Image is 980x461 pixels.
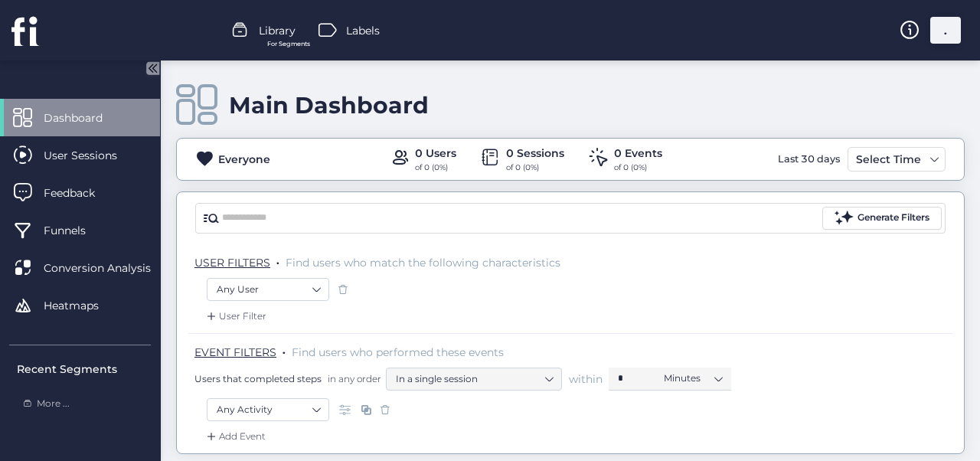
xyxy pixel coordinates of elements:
[259,22,296,39] span: Library
[415,145,456,162] div: 0 Users
[506,145,564,162] div: 0 Sessions
[44,147,140,164] span: User Sessions
[218,151,270,168] div: Everyone
[44,185,118,201] span: Feedback
[276,253,279,268] span: .
[614,145,662,162] div: 0 Events
[267,39,310,49] span: For Segments
[930,17,961,44] div: .
[325,372,381,385] span: in any order
[204,429,266,444] div: Add Event
[44,260,174,276] span: Conversion Analysis
[44,297,122,314] span: Heatmaps
[415,162,456,174] div: of 0 (0%)
[396,368,552,391] nz-select-item: In a single session
[283,342,286,358] span: .
[857,211,929,225] div: Generate Filters
[17,361,151,378] div: Recent Segments
[286,256,560,270] span: Find users who match the following characteristics
[664,367,722,390] nz-select-item: Minutes
[37,397,70,411] span: More ...
[774,147,844,172] div: Last 30 days
[204,309,266,324] div: User Filter
[44,222,109,239] span: Funnels
[229,91,429,119] div: Main Dashboard
[217,278,319,301] nz-select-item: Any User
[614,162,662,174] div: of 0 (0%)
[217,398,319,421] nz-select-item: Any Activity
[194,372,322,385] span: Users that completed steps
[292,345,504,359] span: Find users who performed these events
[569,371,603,387] span: within
[44,110,126,126] span: Dashboard
[506,162,564,174] div: of 0 (0%)
[822,207,942,230] button: Generate Filters
[194,256,270,270] span: USER FILTERS
[852,150,925,168] div: Select Time
[346,22,380,39] span: Labels
[194,345,276,359] span: EVENT FILTERS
